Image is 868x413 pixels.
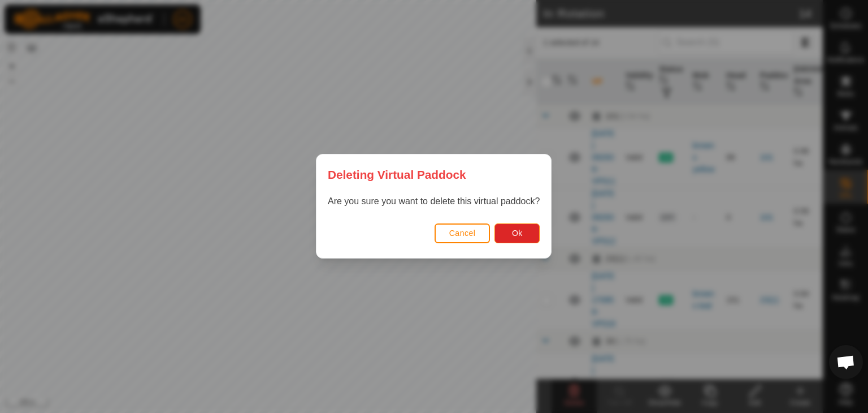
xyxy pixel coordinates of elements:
[512,229,523,238] span: Ok
[435,223,491,243] button: Cancel
[829,345,863,379] a: Open chat
[449,229,476,238] span: Cancel
[495,223,540,243] button: Ok
[328,166,466,183] span: Deleting Virtual Paddock
[328,195,540,209] p: Are you sure you want to delete this virtual paddock?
